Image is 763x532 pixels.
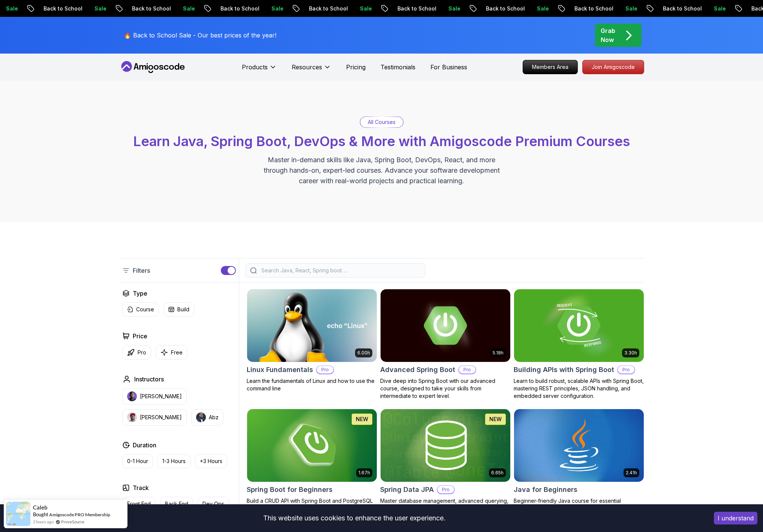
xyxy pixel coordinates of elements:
[171,349,183,356] p: Free
[381,63,415,72] a: Testimonials
[133,441,156,450] h2: Duration
[582,60,644,74] a: Join Amigoscode
[124,31,276,40] p: 🔥 Back to School Sale - Our best prices of the year!
[523,60,577,74] p: Members Area
[430,63,467,72] p: For Business
[162,457,186,465] p: 1-3 Hours
[133,289,147,298] h2: Type
[122,388,187,405] button: instructor img[PERSON_NAME]
[163,302,194,317] button: Build
[523,60,578,74] a: Members Area
[303,5,354,12] p: Back to School
[491,470,504,476] p: 6.65h
[122,345,151,360] button: Pro
[708,5,732,12] p: Sale
[391,5,442,12] p: Back to School
[346,63,366,72] a: Pricing
[195,454,227,468] button: +3 Hours
[138,349,146,356] p: Pro
[514,377,644,400] p: Learn to build robust, scalable APIs with Spring Boot, mastering REST principles, JSON handling, ...
[122,454,153,468] button: 0-1 Hour
[209,414,219,421] p: Abz
[127,457,148,465] p: 0-1 Hour
[480,5,531,12] p: Back to School
[122,302,159,317] button: Course
[493,350,504,356] p: 5.18h
[136,306,154,313] p: Course
[368,118,396,126] p: All Courses
[601,26,615,44] p: Grab Now
[442,5,466,12] p: Sale
[657,5,708,12] p: Back to School
[380,377,511,400] p: Dive deep into Spring Boot with our advanced course, designed to take your skills from intermedia...
[61,519,84,524] a: ProveSource
[247,484,333,495] h2: Spring Boot for Beginners
[200,457,222,465] p: +3 Hours
[140,414,182,421] p: [PERSON_NAME]
[133,483,149,492] h2: Track
[438,486,454,493] p: Pro
[88,5,112,12] p: Sale
[33,519,54,525] span: 2 hours ago
[626,470,637,476] p: 2.41h
[356,415,368,423] p: NEW
[196,412,206,422] img: instructor img
[247,409,377,482] img: Spring Boot for Beginners card
[265,5,289,12] p: Sale
[127,500,151,508] p: Front End
[357,350,370,356] p: 6.00h
[514,497,644,512] p: Beginner-friendly Java course for essential programming skills and application development
[583,60,644,74] p: Join Amigoscode
[247,289,377,392] a: Linux Fundamentals card6.00hLinux FundamentalsProLearn the fundamentals of Linux and how to use t...
[157,454,190,468] button: 1-3 Hours
[133,332,147,341] h2: Price
[134,375,164,384] h2: Instructors
[317,366,333,374] p: Pro
[381,289,510,362] img: Advanced Spring Boot card
[618,366,634,374] p: Pro
[191,409,223,426] button: instructor imgAbz
[247,377,377,392] p: Learn the fundamentals of Linux and how to use the command line
[247,289,377,362] img: Linux Fundamentals card
[619,5,643,12] p: Sale
[459,366,475,374] p: Pro
[260,267,420,274] input: Search Java, React, Spring boot ...
[514,409,644,512] a: Java for Beginners card2.41hJava for BeginnersBeginner-friendly Java course for essential program...
[140,393,182,400] p: [PERSON_NAME]
[247,497,377,512] p: Build a CRUD API with Spring Boot and PostgreSQL database using Spring Data JPA and Spring AI
[247,365,313,375] h2: Linux Fundamentals
[514,289,644,400] a: Building APIs with Spring Boot card3.30hBuilding APIs with Spring BootProLearn to build robust, s...
[33,504,48,511] span: Caleb
[122,409,187,426] button: instructor img[PERSON_NAME]
[256,155,508,186] p: Master in-demand skills like Java, Spring Boot, DevOps, React, and more through hands-on, expert-...
[514,289,644,362] img: Building APIs with Spring Boot card
[126,5,177,12] p: Back to School
[514,409,644,482] img: Java for Beginners card
[242,63,268,72] p: Products
[489,415,502,423] p: NEW
[6,510,703,526] div: This website uses cookies to enhance the user experience.
[242,63,277,78] button: Products
[160,497,193,511] button: Back End
[380,484,434,495] h2: Spring Data JPA
[133,266,150,275] p: Filters
[6,502,30,526] img: provesource social proof notification image
[198,497,229,511] button: Dev Ops
[33,511,48,517] span: Bought
[202,500,224,508] p: Dev Ops
[514,484,577,495] h2: Java for Beginners
[380,289,511,400] a: Advanced Spring Boot card5.18hAdvanced Spring BootProDive deep into Spring Boot with our advanced...
[177,5,201,12] p: Sale
[354,5,378,12] p: Sale
[714,512,757,525] button: Accept cookies
[122,497,156,511] button: Front End
[380,365,455,375] h2: Advanced Spring Boot
[37,5,88,12] p: Back to School
[247,409,377,512] a: Spring Boot for Beginners card1.67hNEWSpring Boot for BeginnersBuild a CRUD API with Spring Boot ...
[292,63,331,78] button: Resources
[381,409,510,482] img: Spring Data JPA card
[214,5,265,12] p: Back to School
[127,392,137,401] img: instructor img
